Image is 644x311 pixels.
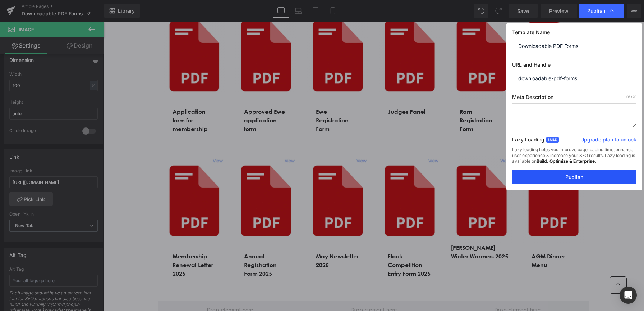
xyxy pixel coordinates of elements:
p: Flock Competition Entry Form 2025 [284,230,328,256]
p: September Newsletter [428,86,471,103]
p: Ram Registration Form [356,86,400,112]
p: Application form for membership [69,86,112,112]
p: Annual Registration Form 2025 [140,230,184,256]
p: Approved Ewe application form [140,86,184,112]
p: Membership Renewal Letter 2025 [69,230,112,256]
label: URL and Handle [512,62,636,71]
a: Upgrade plan to unlock [580,136,636,146]
span: Build [546,137,559,143]
label: Lazy Loading [512,135,544,147]
p: Ewe Registration Form [212,86,256,112]
strong: Build, Optimize & Enterprise. [537,158,596,164]
div: Lazy loading helps you improve page loading time, enhance user experience & increase your SEO res... [512,147,636,170]
label: Meta Description [512,94,636,103]
button: Publish [512,170,636,184]
div: Open Intercom Messenger [620,287,637,304]
span: 0 [626,95,629,99]
span: /320 [626,95,636,99]
p: AGM Dinner Menu [428,230,471,248]
p: May Newsletter 2025 [212,230,256,248]
label: Template Name [512,29,636,39]
p: Judges Panel [284,86,328,94]
p: [PERSON_NAME] Winter Warmers 2025 [347,222,408,239]
span: Publish [587,8,605,14]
